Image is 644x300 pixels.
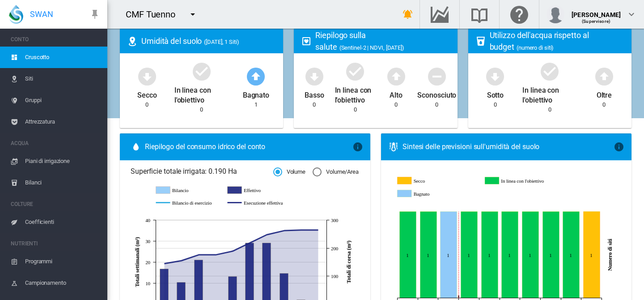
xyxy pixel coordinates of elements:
div: Riepilogo sulla salute [315,30,450,52]
tspan: 100 [331,274,339,279]
div: 0 [602,101,606,109]
div: Sotto [487,87,504,100]
circle: Esecuzione effettiva 13 ago 218.55 [248,241,251,244]
g: Bilancio di esercizio [156,199,219,207]
g: In linea con l'obiettivo Sep 15, 2025 1 [542,211,559,298]
tspan: 10 [145,281,150,286]
g: Secco [398,177,479,185]
tspan: Totali di corsa (m³) [346,240,352,283]
tspan: 200 [331,246,339,251]
span: Siti [25,68,100,90]
md-icon: icon-heart-box-outline [301,36,312,47]
div: Sintesi delle previsioni sull'umidità del suolo [402,142,614,152]
tspan: Numero di siti [607,238,613,270]
g: In linea con l'obiettivo Sep 08, 2025 1 [399,211,416,298]
span: CONTO [11,32,100,47]
md-icon: icon-arrow-down-bold-circle [484,65,506,87]
tspan: 40 [145,218,150,223]
div: In linea con l'obiettivo [335,82,376,106]
button: icon-menu-down [184,5,202,23]
span: (Sentinel-2 | NDVI, [DATE]) [339,44,404,51]
div: In linea con l'obiettivo [174,82,229,106]
md-icon: icon-thermometer-lines [388,141,399,152]
tspan: 20 [145,260,150,265]
md-icon: icon-arrow-down-bold-circle [136,65,158,87]
div: Umidità del suolo [141,35,276,47]
g: In linea con l'obiettivo Sep 11, 2025 1 [461,211,477,298]
md-icon: Fare clic qui per ottenere assistenza [508,9,530,20]
tspan: 300 [331,218,339,223]
md-icon: icon-map-marker-radius [127,36,138,47]
div: 0 [548,106,551,114]
g: In linea con l'obiettivo [486,177,567,185]
span: Gruppi [25,90,100,111]
div: In linea con l'obiettivo [522,82,577,106]
circle: Esecuzione effettiva 20 ago 247.75 [265,233,268,236]
div: Sconosciuto [417,87,456,100]
tspan: Totali settimanali (m³) [134,237,140,287]
g: Effettivo [228,186,290,194]
md-icon: Vai all'hub dei dati [429,9,450,20]
g: In linea con l'obiettivo Sep 14, 2025 1 [522,211,538,298]
div: Bagnato [243,87,269,100]
md-icon: icon-checkbox-marked-circle [539,60,560,82]
circle: Esecuzione effettiva 6 ago 189.35 [231,249,234,253]
circle: Esecuzione effettiva 23 lug 176.18 [197,253,200,257]
g: In linea con l'obiettivo Sep 16, 2025 1 [563,211,579,298]
md-icon: icon-water [131,141,141,152]
g: Bilancio [156,186,219,194]
span: Bilanci [25,172,100,193]
circle: Esecuzione effettiva 9 lug 144.76 [162,261,166,265]
md-icon: Ricerca nella base di conoscenze [469,9,490,20]
span: (Supervisore) [582,19,610,24]
span: Campionamento [25,272,100,294]
div: Basso [305,87,324,100]
div: Alto [390,87,402,100]
g: In linea con l'obiettivo Sep 12, 2025 1 [481,211,498,298]
md-icon: icon-arrow-up-bold-circle [593,65,615,87]
md-icon: icon-menu-down [187,9,198,20]
tspan: 30 [145,239,150,244]
div: 0 [200,106,203,114]
g: Bagnato [398,190,479,198]
circle: Esecuzione effettiva 30 lug 176.18 [214,253,217,257]
md-icon: icon-information [614,141,624,152]
md-icon: icon-chevron-down [626,9,637,20]
div: Utilizzo dell'acqua rispetto al budget [490,30,624,52]
span: Riepilogo del consumo idrico del conto [145,142,352,152]
circle: Esecuzione effettiva 27 ago 262.36 [282,229,286,232]
md-icon: icon-cup-water [475,36,486,47]
span: Coefficienti [25,211,100,233]
div: 0 [354,106,357,114]
span: ([DATE], 1 Siti) [204,39,239,45]
span: Superficie totale irrigata: 0.190 Ha [131,167,273,176]
md-icon: icon-arrow-up-bold-circle [386,65,407,87]
g: Esecuzione effettiva [228,199,290,207]
md-icon: icon-pin [89,9,100,20]
img: profile.jpg [547,5,564,23]
md-icon: icon-checkbox-marked-circle [344,60,366,82]
md-icon: icon-information [352,141,363,152]
g: In linea con l'obiettivo Sep 09, 2025 1 [420,211,436,298]
button: icon-bell-ring [399,5,417,23]
span: (numero di siti) [517,44,554,51]
circle: Esecuzione effettiva 16 lug 155.2 [179,259,183,262]
md-radio-button: Volume [273,167,305,176]
div: CMF Tuenno [126,8,183,21]
md-radio-button: Volume/Area [313,167,359,176]
circle: Esecuzione effettiva 10 set 264.45 [316,228,320,231]
div: 0 [435,101,438,109]
md-icon: icon-arrow-down-bold-circle [304,65,325,87]
div: Secco [137,87,157,100]
div: 1 [254,101,258,109]
span: Piani di irrigazione [25,150,100,172]
div: 0 [394,101,398,109]
span: Programmi [25,251,100,272]
span: Cruscotto [25,47,100,68]
span: NUTRIENTI [11,236,100,251]
span: ACQUA [11,136,100,150]
span: COLTURE [11,197,100,211]
circle: Esecuzione effettiva 3 set 264.45 [299,228,303,231]
img: SWAN-Landscape-Logo-Colour-drop.png [9,5,23,24]
md-icon: icon-arrow-up-bold-circle [245,65,267,87]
